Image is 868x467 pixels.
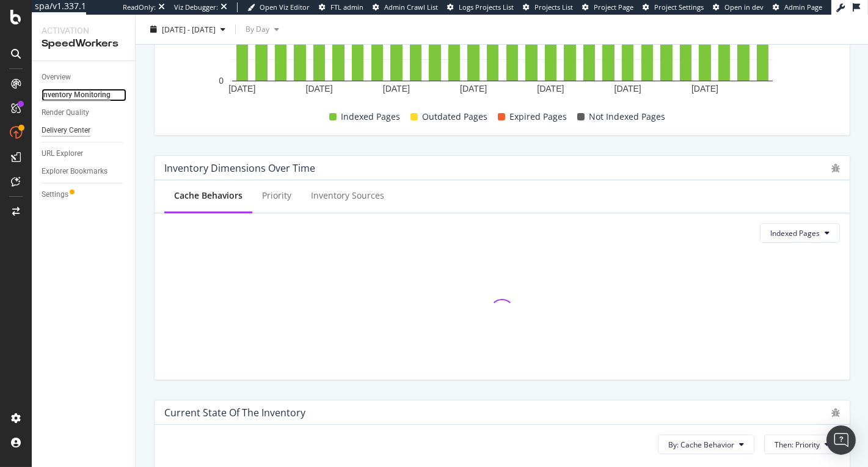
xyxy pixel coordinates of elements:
a: Project Settings [643,2,704,12]
button: Then: Priority [764,435,840,454]
div: Inventory Dimensions Over Time [164,162,315,174]
text: [DATE] [691,84,718,94]
div: URL Explorer [42,147,83,160]
a: FTL admin [319,2,363,12]
text: [DATE] [306,84,333,94]
text: 0 [219,76,224,86]
a: Logs Projects List [447,2,514,12]
span: Then: Priority [775,439,820,450]
span: Open Viz Editor [260,2,310,12]
span: By Day [241,24,269,34]
div: Priority [262,189,291,202]
a: Delivery Center [42,124,126,137]
a: Render Quality [42,106,126,119]
a: URL Explorer [42,147,126,160]
button: Indexed Pages [760,223,840,243]
text: [DATE] [383,84,410,94]
text: [DATE] [615,84,641,94]
a: Admin Page [773,2,822,12]
a: Open in dev [713,2,764,12]
div: Current state of the inventory [164,406,305,419]
div: Render Quality [42,106,89,119]
span: Project Settings [654,2,704,12]
a: Open Viz Editor [247,2,310,12]
div: Activation [42,24,125,37]
button: By: Cache Behavior [658,435,754,454]
span: By: Cache Behavior [668,439,734,450]
span: Outdated Pages [423,109,488,124]
div: bug [831,408,840,417]
span: [DATE] - [DATE] [162,24,216,34]
div: Inventory Monitoring [42,89,111,101]
button: [DATE] - [DATE] [145,20,230,39]
div: Explorer Bookmarks [42,165,108,178]
button: By Day [241,20,284,39]
text: [DATE] [228,84,255,94]
a: Admin Crawl List [373,2,438,12]
a: Settings [42,188,126,201]
text: [DATE] [460,84,487,94]
span: FTL admin [330,2,363,12]
span: Project Page [594,2,633,12]
div: SpeedWorkers [42,37,125,51]
a: Project Page [582,2,633,12]
div: Overview [42,71,71,84]
div: Inventory Sources [311,189,384,202]
div: Delivery Center [42,124,90,137]
a: Inventory Monitoring [42,89,126,101]
div: Settings [42,188,68,201]
text: [DATE] [537,84,564,94]
div: Cache Behaviors [174,189,243,202]
span: Not Indexed Pages [589,109,666,124]
div: Open Intercom Messenger [826,425,856,455]
span: Admin Page [784,2,822,12]
div: ReadOnly: [123,2,156,12]
span: Projects List [534,2,573,12]
a: Projects List [523,2,573,12]
span: Logs Projects List [459,2,514,12]
span: Admin Crawl List [384,2,438,12]
div: Viz Debugger: [174,2,218,12]
span: Indexed Pages [770,228,820,238]
span: Indexed Pages [341,109,401,124]
div: bug [831,164,840,172]
span: Expired Pages [510,109,567,124]
a: Overview [42,71,126,84]
a: Explorer Bookmarks [42,165,126,178]
span: Open in dev [724,2,764,12]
